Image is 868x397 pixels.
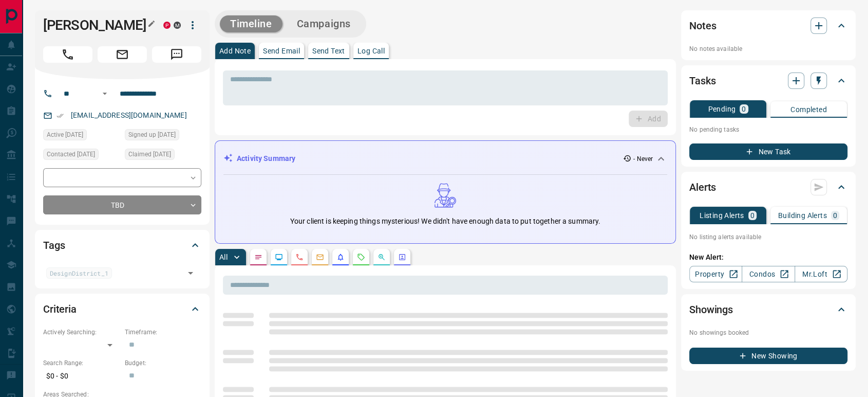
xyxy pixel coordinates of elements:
[219,254,228,261] p: All
[398,253,406,261] svg: Agent Actions
[71,111,187,119] a: [EMAIL_ADDRESS][DOMAIN_NAME]
[689,44,847,53] p: No notes available
[125,358,201,368] p: Budget:
[689,175,847,200] div: Alerts
[689,252,847,263] p: New Alert:
[43,358,120,368] p: Search Range:
[219,47,251,55] p: Add Note
[43,328,120,337] p: Actively Searching:
[220,15,282,32] button: Timeline
[43,368,120,385] p: $0 - $0
[312,47,345,55] p: Send Text
[128,149,171,159] span: Claimed [DATE]
[689,68,847,93] div: Tasks
[43,149,120,163] div: Sat Nov 06 2021
[742,105,746,113] p: 0
[43,195,201,214] div: TBD
[700,212,744,219] p: Listing Alerts
[336,253,345,261] svg: Listing Alerts
[689,17,716,34] h2: Notes
[633,154,653,164] p: - Never
[125,149,201,163] div: Fri Nov 05 2021
[742,266,795,282] a: Condos
[750,212,754,219] p: 0
[223,149,667,168] div: Activity Summary- Never
[43,301,77,317] h2: Criteria
[689,13,847,38] div: Notes
[174,22,181,29] div: mrloft.ca
[689,301,733,318] h2: Showings
[183,266,198,280] button: Open
[689,232,847,242] p: No listing alerts available
[152,46,201,63] span: Message
[43,17,148,33] h1: [PERSON_NAME]
[99,87,111,100] button: Open
[43,233,201,258] div: Tags
[790,106,827,113] p: Completed
[254,253,262,261] svg: Notes
[378,253,386,261] svg: Opportunities
[237,153,295,164] p: Activity Summary
[833,212,837,219] p: 0
[98,46,147,63] span: Email
[357,253,365,261] svg: Requests
[689,143,847,160] button: New Task
[689,348,847,364] button: New Showing
[263,47,300,55] p: Send Email
[125,328,201,337] p: Timeframe:
[43,237,65,254] h2: Tags
[689,73,715,89] h2: Tasks
[56,112,64,119] svg: Email Verified
[357,47,385,55] p: Log Call
[43,297,201,321] div: Criteria
[689,266,742,282] a: Property
[795,266,847,282] a: Mr.Loft
[689,122,847,137] p: No pending tasks
[128,130,176,140] span: Signed up [DATE]
[689,328,847,337] p: No showings booked
[778,212,827,219] p: Building Alerts
[689,297,847,322] div: Showings
[287,15,361,32] button: Campaigns
[125,129,201,143] div: Tue Dec 01 2020
[708,105,735,113] p: Pending
[47,130,83,140] span: Active [DATE]
[43,46,92,63] span: Call
[163,22,171,29] div: property.ca
[689,179,716,195] h2: Alerts
[275,253,283,261] svg: Lead Browsing Activity
[43,129,120,143] div: Thu May 02 2024
[295,253,304,261] svg: Calls
[290,216,600,227] p: Your client is keeping things mysterious! We didn't have enough data to put together a summary.
[47,149,95,159] span: Contacted [DATE]
[316,253,324,261] svg: Emails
